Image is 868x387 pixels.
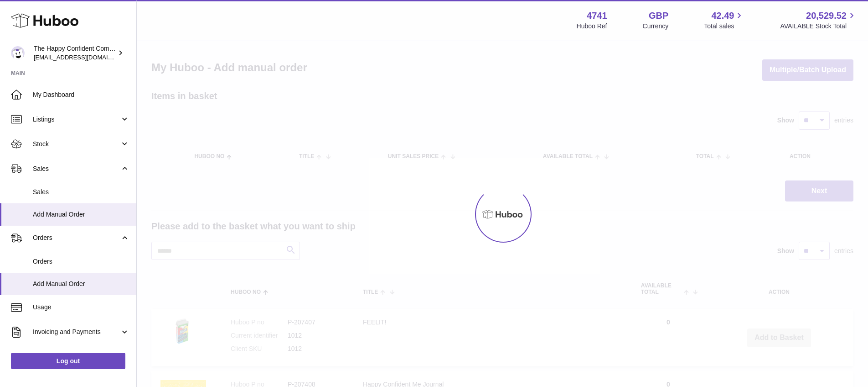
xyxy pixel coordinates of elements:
[649,10,668,22] strong: GBP
[806,10,847,22] span: 20,529.52
[34,53,134,61] span: [EMAIL_ADDRESS][DOMAIN_NAME]
[33,164,120,173] span: Sales
[33,303,129,312] span: Usage
[33,188,129,196] span: Sales
[33,257,129,266] span: Orders
[780,22,857,31] span: AVAILABLE Stock Total
[577,22,607,31] div: Huboo Ref
[11,353,125,369] a: Log out
[33,233,120,242] span: Orders
[33,140,120,148] span: Stock
[11,46,25,60] img: contact@happyconfident.com
[34,44,116,62] div: The Happy Confident Company
[33,115,120,124] span: Listings
[33,328,120,336] span: Invoicing and Payments
[711,10,734,22] span: 42.49
[33,280,129,288] span: Add Manual Order
[33,90,129,99] span: My Dashboard
[587,10,607,22] strong: 4741
[33,210,129,219] span: Add Manual Order
[704,10,744,31] a: 42.49 Total sales
[704,22,744,31] span: Total sales
[780,10,857,31] a: 20,529.52 AVAILABLE Stock Total
[643,22,669,31] div: Currency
